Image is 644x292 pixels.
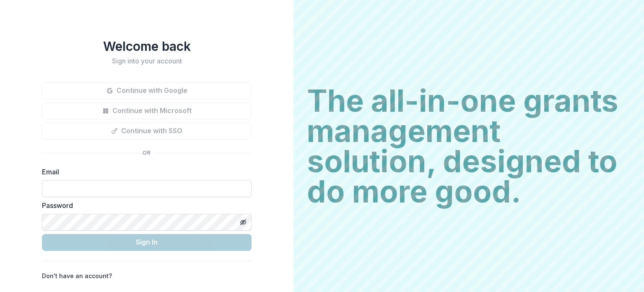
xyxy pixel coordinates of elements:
label: Email [42,167,247,177]
label: Password [42,200,247,210]
h1: Welcome back [42,39,252,54]
button: Continue with Google [42,82,252,99]
p: Don't have an account? [42,271,112,280]
button: Sign In [42,234,252,251]
button: Toggle password visibility [236,216,250,229]
h2: Sign into your account [42,57,252,65]
button: Continue with SSO [42,123,252,139]
button: Continue with Microsoft [42,103,252,119]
